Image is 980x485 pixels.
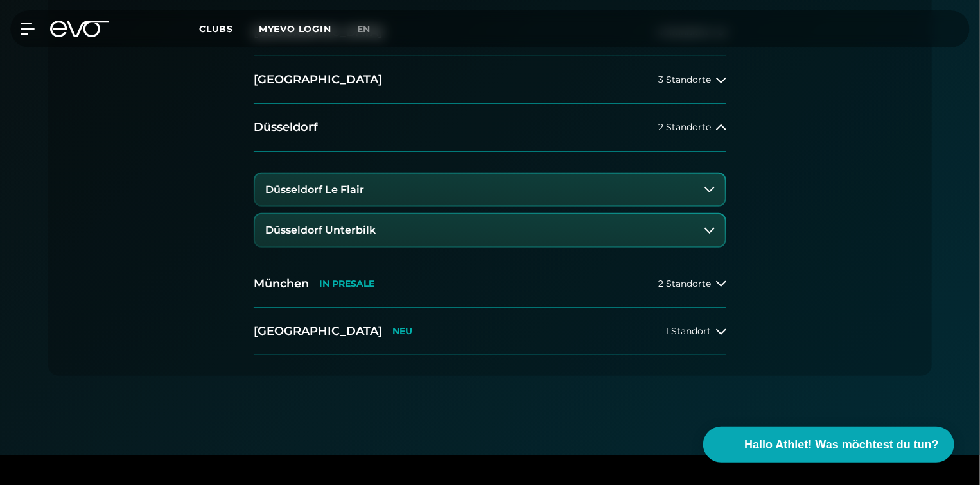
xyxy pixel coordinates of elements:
[254,104,726,151] button: Düsseldorf2 Standorte
[254,260,726,308] button: MünchenIN PRESALE2 Standorte
[255,174,725,206] button: Düsseldorf Le Flair
[357,23,371,35] span: en
[703,427,954,463] button: Hallo Athlet! Was möchtest du tun?
[259,23,331,35] a: MYEVO LOGIN
[254,276,309,292] h2: München
[392,326,412,337] p: NEU
[744,436,939,454] span: Hallo Athlet! Was möchtest du tun?
[254,72,382,88] h2: [GEOGRAPHIC_DATA]
[265,225,376,236] h3: Düsseldorf Unterbilk
[199,22,259,35] a: Clubs
[199,23,233,35] span: Clubs
[658,75,711,85] span: 3 Standorte
[665,327,711,336] span: 1 Standort
[254,308,726,355] button: [GEOGRAPHIC_DATA]NEU1 Standort
[255,214,725,246] button: Düsseldorf Unterbilk
[265,184,364,196] h3: Düsseldorf Le Flair
[357,22,387,37] a: en
[319,278,374,289] p: IN PRESALE
[254,119,318,135] h2: Düsseldorf
[658,279,711,289] span: 2 Standorte
[254,323,382,339] h2: [GEOGRAPHIC_DATA]
[254,56,726,104] button: [GEOGRAPHIC_DATA]3 Standorte
[658,123,711,132] span: 2 Standorte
